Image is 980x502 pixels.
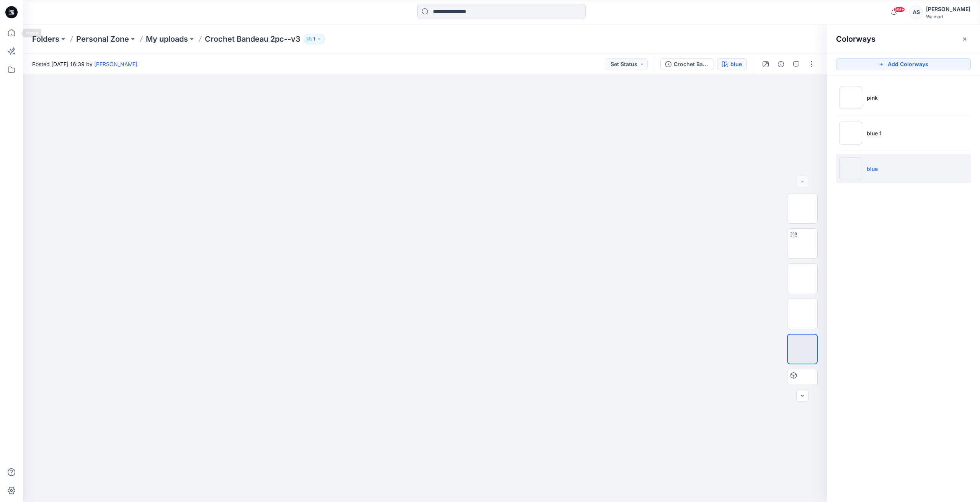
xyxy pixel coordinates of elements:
[787,271,817,287] img: Front Ghost
[205,34,301,44] p: Crochet Bandeau 2pc--v3
[32,60,137,68] span: Posted [DATE] 16:39 by
[867,165,878,173] p: blue
[867,94,878,102] p: pink
[839,122,862,145] img: blue 1
[660,58,714,70] button: Crochet Bandeau 2pc--v3
[76,34,129,44] a: Personal Zone
[674,60,709,68] div: Crochet Bandeau 2pc--v3
[313,35,315,43] p: 1
[146,34,188,44] a: My uploads
[94,61,137,67] a: [PERSON_NAME]
[32,34,59,44] a: Folders
[867,129,882,137] p: blue 1
[926,5,970,14] div: [PERSON_NAME]
[304,34,325,44] button: 1
[909,5,923,19] div: AS
[775,58,787,70] button: Details
[893,6,905,13] span: 99+
[836,58,971,70] button: Add Colorways
[836,34,875,44] h2: Colorways
[717,58,747,70] button: blue
[839,86,862,109] img: pink
[730,60,742,68] div: blue
[839,157,862,180] img: blue
[926,14,970,19] div: Walmart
